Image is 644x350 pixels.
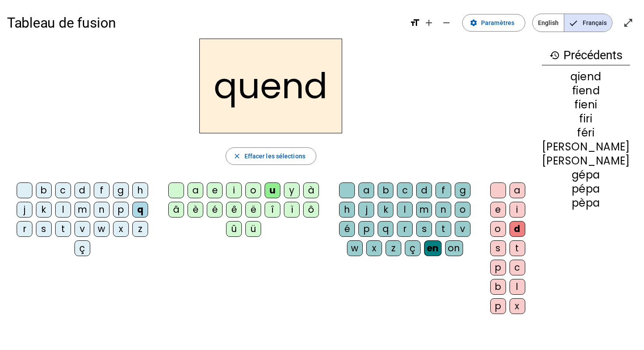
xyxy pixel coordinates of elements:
[416,182,432,198] div: d
[397,221,413,237] div: r
[226,202,242,218] div: ê
[303,182,319,198] div: à
[420,14,438,32] button: Augmenter la taille de la police
[36,221,52,237] div: s
[199,39,342,133] h2: quend
[470,19,478,27] mat-icon: settings
[510,182,525,198] div: a
[168,202,184,218] div: â
[438,14,455,32] button: Diminuer la taille de la police
[533,14,564,32] span: English
[455,202,471,218] div: o
[226,221,242,237] div: û
[339,202,355,218] div: h
[564,14,612,32] span: Français
[132,182,148,198] div: h
[424,240,442,256] div: en
[532,14,612,32] mat-button-toggle-group: Language selection
[435,182,451,198] div: f
[510,221,525,237] div: d
[74,202,90,218] div: m
[542,46,630,65] h3: Précédents
[490,221,506,237] div: o
[284,202,300,218] div: ï
[435,221,451,237] div: t
[94,221,110,237] div: w
[462,14,525,32] button: Paramètres
[207,202,223,218] div: é
[378,221,393,237] div: q
[510,202,525,218] div: i
[226,182,242,198] div: i
[510,240,525,256] div: t
[441,18,452,28] mat-icon: remove
[549,50,560,61] mat-icon: history
[542,128,630,138] div: féri
[55,182,71,198] div: c
[424,18,434,28] mat-icon: add
[490,240,506,256] div: s
[284,182,300,198] div: y
[265,182,280,198] div: u
[455,182,471,198] div: g
[490,298,506,314] div: p
[455,221,471,237] div: v
[94,182,110,198] div: f
[358,221,374,237] div: p
[17,221,32,237] div: r
[542,114,630,124] div: firi
[445,240,463,256] div: on
[94,202,110,218] div: n
[347,240,363,256] div: w
[358,202,374,218] div: j
[397,202,413,218] div: l
[113,221,129,237] div: x
[378,182,393,198] div: b
[542,100,630,110] div: fieni
[17,202,32,218] div: j
[245,202,261,218] div: ë
[113,202,129,218] div: p
[74,240,90,256] div: ç
[542,198,630,208] div: pèpa
[245,182,261,198] div: o
[55,202,71,218] div: l
[188,202,203,218] div: è
[233,152,241,160] mat-icon: close
[542,86,630,96] div: fiend
[74,221,90,237] div: v
[623,18,633,28] mat-icon: open_in_full
[113,182,129,198] div: g
[510,298,525,314] div: x
[542,156,630,166] div: [PERSON_NAME]
[490,202,506,218] div: e
[132,221,148,237] div: z
[74,182,90,198] div: d
[207,182,223,198] div: e
[132,202,148,218] div: q
[358,182,374,198] div: a
[510,260,525,275] div: c
[542,170,630,180] div: gépa
[378,202,393,218] div: k
[410,18,420,28] mat-icon: format_size
[619,14,637,32] button: Entrer en plein écran
[542,71,630,82] div: qiend
[542,184,630,194] div: pépa
[188,182,203,198] div: a
[36,182,52,198] div: b
[226,147,316,165] button: Effacer les sélections
[435,202,451,218] div: n
[7,9,403,37] h1: Tableau de fusion
[542,142,630,152] div: [PERSON_NAME]
[244,151,305,161] span: Effacer les sélections
[416,202,432,218] div: m
[510,279,525,295] div: l
[397,182,413,198] div: c
[416,221,432,237] div: s
[245,221,261,237] div: ü
[405,240,421,256] div: ç
[303,202,319,218] div: ô
[366,240,382,256] div: x
[36,202,52,218] div: k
